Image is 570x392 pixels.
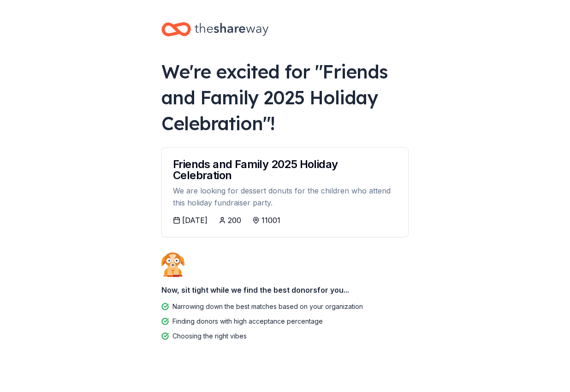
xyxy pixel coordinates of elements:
[182,215,208,226] div: [DATE]
[161,59,409,136] div: We're excited for " Friends and Family 2025 Holiday Celebration "!
[172,331,247,342] div: Choosing the right vibes
[261,215,280,226] div: 11001
[161,281,409,299] div: Now, sit tight while we find the best donors for you...
[172,316,323,327] div: Finding donors with high acceptance percentage
[161,252,184,277] img: Dog waiting patiently
[172,301,363,312] div: Narrowing down the best matches based on your organization
[228,215,241,226] div: 200
[173,159,397,181] div: Friends and Family 2025 Holiday Celebration
[173,185,397,209] div: We are looking for dessert donuts for the children who attend this holiday fundraiser party.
